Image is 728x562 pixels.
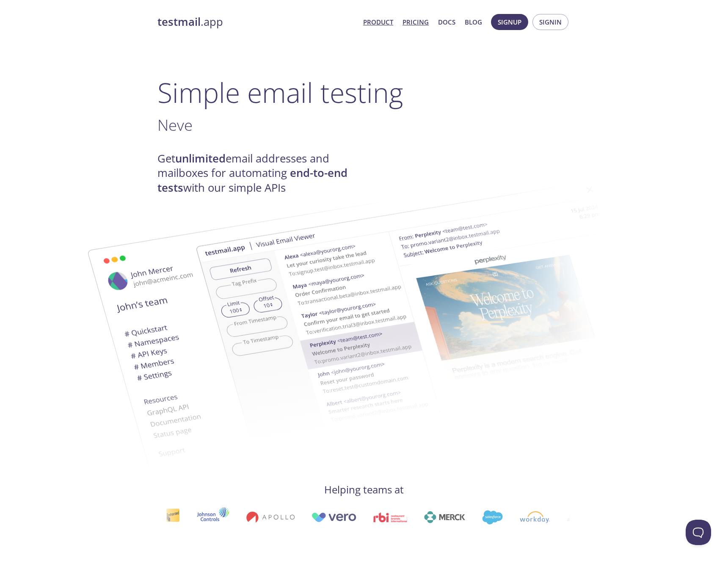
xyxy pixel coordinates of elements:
[686,520,711,545] iframe: Help Scout Beacon - Open
[175,151,226,166] strong: unlimited
[373,512,408,522] img: rbi
[363,17,393,28] a: Product
[482,510,502,524] img: salesforce
[56,196,513,482] img: testmail-email-viewer
[491,14,528,30] button: Signup
[196,168,653,455] img: testmail-email-viewer
[438,17,455,28] a: Docs
[539,17,562,28] span: Signin
[157,114,193,135] span: Neve
[157,14,201,29] strong: testmail
[312,512,356,522] img: vero
[532,14,568,30] button: Signin
[157,76,571,109] h1: Simple email testing
[246,511,295,523] img: apollo
[498,17,521,28] span: Signup
[403,17,429,28] a: Pricing
[197,507,229,527] img: johnsoncontrols
[424,511,465,523] img: merck
[157,152,364,195] h4: Get email addresses and mailboxes for automating with our simple APIs
[157,483,571,496] h4: Helping teams at
[520,511,550,523] img: workday
[157,165,347,195] strong: end-to-end tests
[157,15,356,29] a: testmail.app
[465,17,482,28] a: Blog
